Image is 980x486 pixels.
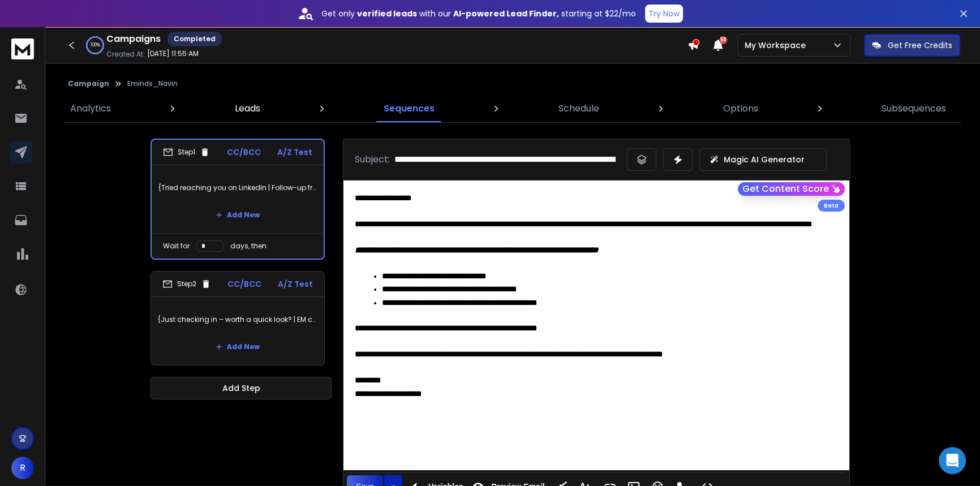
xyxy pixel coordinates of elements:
[699,148,827,171] button: Magic AI Generator
[723,102,758,115] p: Options
[278,278,313,290] p: A/Z Test
[167,32,222,46] div: Completed
[357,8,417,19] strong: verified leads
[552,95,606,122] a: Schedule
[106,50,145,59] p: Created At:
[207,336,269,358] button: Add New
[818,200,845,212] div: Beta
[127,79,178,88] p: Eminds_Navin
[147,49,199,58] p: [DATE] 11:55 AM
[277,147,312,158] p: A/Z Test
[227,147,261,158] p: CC/BCC
[11,457,34,479] button: R
[11,38,34,59] img: logo
[888,40,952,51] p: Get Free Credits
[235,102,260,115] p: Leads
[151,377,332,399] button: Add Step
[453,8,559,19] strong: AI-powered Lead Finder,
[648,8,680,19] p: Try Now
[738,182,845,196] button: Get Content Score
[207,204,269,226] button: Add New
[882,102,946,115] p: Subsequences
[939,447,966,474] div: Open Intercom Messenger
[355,153,390,166] p: Subject:
[151,271,325,365] li: Step2CC/BCCA/Z Test{Just checking in – worth a quick look? | EM case studies you might find relev...
[227,278,261,290] p: CC/BCC
[163,242,190,251] p: Wait for
[91,42,100,49] p: 100 %
[230,242,267,251] p: days, then
[158,304,317,336] p: {Just checking in – worth a quick look? | EM case studies you might find relevant | Helping CIOs ...
[716,95,764,122] a: Options
[158,172,317,204] p: {Tried reaching you on LinkedIn | Follow-up from LinkedIn | Quick note – AI & automation efficien...
[384,102,435,115] p: Sequences
[745,40,810,51] p: My Workspace
[377,95,441,122] a: Sequences
[724,154,805,165] p: Magic AI Generator
[228,95,267,122] a: Leads
[558,102,599,115] p: Schedule
[70,102,111,115] p: Analytics
[163,147,210,157] div: Step 1
[321,8,636,19] p: Get only with our starting at $22/mo
[719,36,727,44] span: 50
[151,139,325,260] li: Step1CC/BCCA/Z Test{Tried reaching you on LinkedIn | Follow-up from LinkedIn | Quick note – AI & ...
[864,34,960,57] button: Get Free Credits
[645,5,683,23] button: Try Now
[68,79,109,88] button: Campaign
[106,32,161,46] h1: Campaigns
[875,95,953,122] a: Subsequences
[162,279,211,289] div: Step 2
[63,95,118,122] a: Analytics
